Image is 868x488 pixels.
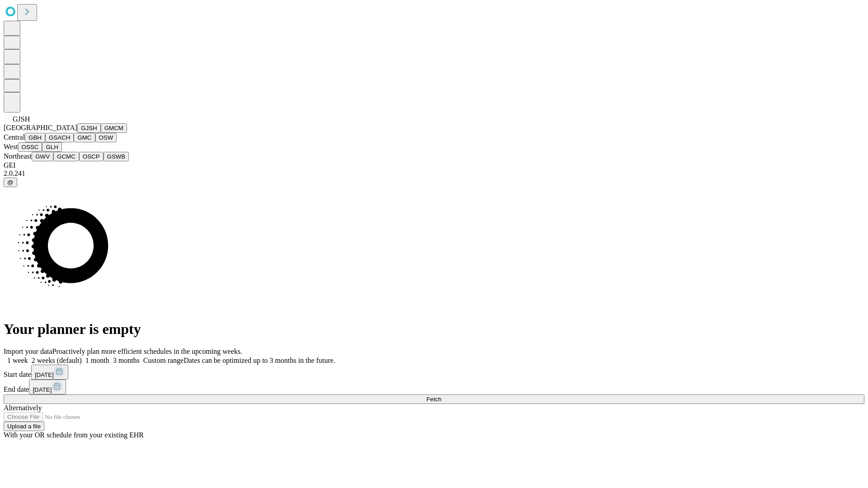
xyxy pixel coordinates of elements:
[4,404,42,412] span: Alternatively
[4,380,864,394] div: End date
[31,365,68,380] button: [DATE]
[29,380,66,394] button: [DATE]
[7,357,28,364] span: 1 week
[104,152,129,161] button: GSWB
[143,357,184,364] span: Custom range
[4,347,52,355] span: Import your data
[53,152,79,161] button: GCMC
[25,133,45,142] button: GBH
[4,133,25,141] span: Central
[85,357,109,364] span: 1 month
[4,152,32,160] span: Northeast
[4,124,77,131] span: [GEOGRAPHIC_DATA]
[18,142,42,152] button: OSSC
[4,178,17,187] button: @
[184,357,335,364] span: Dates can be optimized up to 3 months in the future.
[426,396,441,403] span: Fetch
[79,152,104,161] button: OSCP
[4,169,864,178] div: 2.0.241
[4,431,144,439] span: With your OR schedule from your existing EHR
[32,357,82,364] span: 2 weeks (default)
[7,179,14,186] span: @
[13,115,30,123] span: GJSH
[95,133,117,142] button: OSW
[4,422,44,431] button: Upload a file
[52,347,242,355] span: Proactively plan more efficient schedules in the upcoming weeks.
[4,365,864,380] div: Start date
[4,321,864,338] h1: Your planner is empty
[4,143,18,150] span: West
[45,133,74,142] button: GSACH
[113,357,140,364] span: 3 months
[35,371,54,378] span: [DATE]
[32,152,53,161] button: GWV
[74,133,95,142] button: GMC
[77,123,101,133] button: GJSH
[42,142,61,152] button: GLH
[4,161,864,169] div: GEI
[33,386,52,393] span: [DATE]
[101,123,127,133] button: GMCM
[4,394,864,404] button: Fetch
